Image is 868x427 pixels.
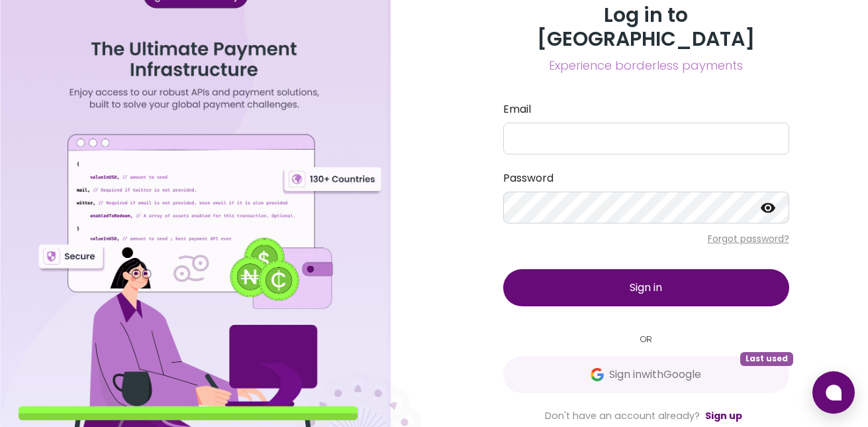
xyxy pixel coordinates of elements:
[705,409,742,422] a: Sign up
[503,101,789,117] label: Email
[740,352,793,365] span: Last used
[503,170,789,186] label: Password
[545,409,700,422] span: Don't have an account already?
[503,356,789,393] button: GoogleSign inwithGoogleLast used
[609,367,701,383] span: Sign in with Google
[503,269,789,306] button: Sign in
[591,368,604,381] img: Google
[503,56,789,75] span: Experience borderless payments
[503,333,789,345] small: OR
[503,3,789,51] h3: Log in to [GEOGRAPHIC_DATA]
[812,371,855,414] button: Open chat window
[503,232,789,245] p: Forgot password?
[630,280,662,295] span: Sign in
